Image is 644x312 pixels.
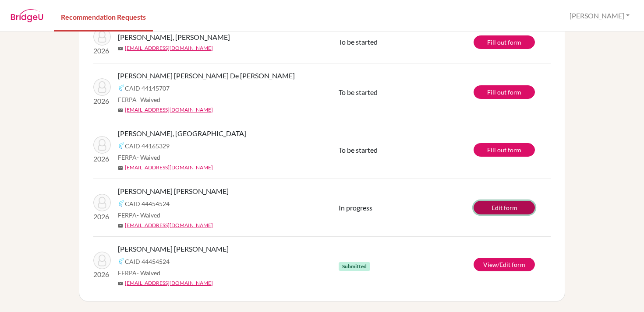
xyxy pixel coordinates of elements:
[118,165,123,171] span: mail
[118,210,160,220] span: FERPA
[125,106,213,114] a: [EMAIL_ADDRESS][DOMAIN_NAME]
[118,32,230,42] span: [PERSON_NAME], [PERSON_NAME]
[93,194,111,211] img: Sandino Arguello, Ana Sofia
[118,186,229,196] span: [PERSON_NAME] [PERSON_NAME]
[93,211,111,222] p: 2026
[566,7,633,24] button: [PERSON_NAME]
[118,244,229,254] span: [PERSON_NAME] [PERSON_NAME]
[339,146,378,154] span: To be started
[93,78,111,96] img: Bequillard Delgado, Rene De Jesus
[125,164,213,172] a: [EMAIL_ADDRESS][DOMAIN_NAME]
[125,257,170,266] span: CAID 44454524
[125,199,170,208] span: CAID 44454524
[118,95,160,104] span: FERPA
[93,96,111,106] p: 2026
[474,35,535,49] a: Fill out form
[137,96,160,103] span: - Waived
[474,85,535,99] a: Fill out form
[118,223,123,228] span: mail
[474,258,535,271] a: View/Edit form
[93,252,111,269] img: Sandino Arguello, Ana Sofia
[339,88,378,96] span: To be started
[93,154,111,164] p: 2026
[118,258,125,265] img: Common App logo
[118,84,125,91] img: Common App logo
[137,154,160,161] span: - Waived
[54,1,153,32] a: Recommendation Requests
[118,200,125,207] img: Common App logo
[93,28,111,46] img: Rubio Contreras, Jefferson Josue
[137,211,160,219] span: - Waived
[339,262,370,271] span: Submitted
[118,70,295,81] span: [PERSON_NAME] [PERSON_NAME] De [PERSON_NAME]
[93,136,111,154] img: Jung, Hanbyeol
[118,142,125,149] img: Common App logo
[118,281,123,286] span: mail
[339,203,372,212] span: In progress
[125,84,170,93] span: CAID 44145707
[125,44,213,52] a: [EMAIL_ADDRESS][DOMAIN_NAME]
[118,153,160,162] span: FERPA
[339,38,378,46] span: To be started
[137,269,160,277] span: - Waived
[118,268,160,277] span: FERPA
[93,46,111,56] p: 2026
[118,46,123,51] span: mail
[93,269,111,280] p: 2026
[125,141,170,151] span: CAID 44165329
[11,9,43,22] img: BridgeU logo
[474,201,535,214] a: Edit form
[125,279,213,287] a: [EMAIL_ADDRESS][DOMAIN_NAME]
[118,128,246,139] span: [PERSON_NAME], [GEOGRAPHIC_DATA]
[125,221,213,229] a: [EMAIL_ADDRESS][DOMAIN_NAME]
[118,108,123,113] span: mail
[474,143,535,157] a: Fill out form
